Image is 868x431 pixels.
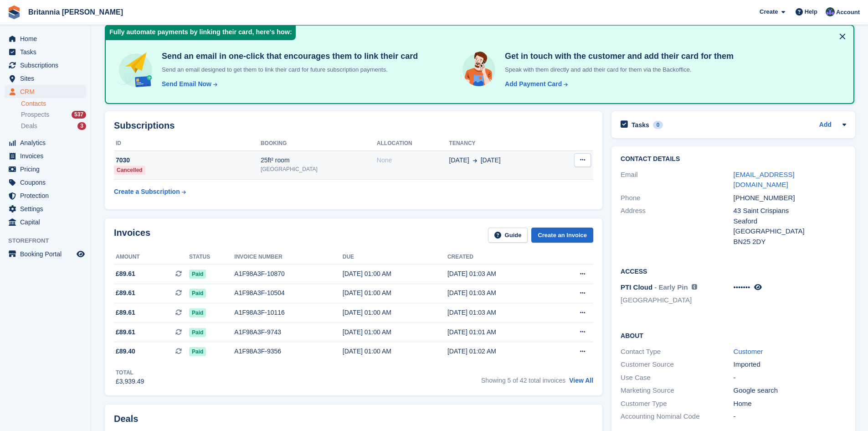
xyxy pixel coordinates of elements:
span: - Early Pin [654,283,688,291]
th: Booking [261,136,377,151]
div: Imported [734,359,846,370]
a: menu [5,136,86,149]
div: BN25 2DY [734,237,846,247]
span: Storefront [8,236,91,245]
div: None [377,156,449,165]
h2: Subscriptions [114,120,593,131]
h2: Deals [114,414,138,424]
span: Help [805,7,817,16]
span: £89.40 [116,347,135,356]
div: [DATE] 01:00 AM [343,288,447,298]
div: [DATE] 01:03 AM [447,288,552,298]
a: Contacts [21,99,86,108]
a: menu [5,46,86,58]
a: Create an Invoice [531,228,593,243]
div: [DATE] 01:01 AM [447,327,552,337]
th: ID [114,136,261,151]
a: Britannia [PERSON_NAME] [25,5,127,20]
th: Allocation [377,136,449,151]
span: Analytics [20,136,75,149]
th: Tenancy [449,136,555,151]
div: [GEOGRAPHIC_DATA] [734,226,846,237]
span: Paid [189,328,206,337]
span: Paid [189,308,206,317]
span: PTI Cloud [621,283,652,291]
div: [DATE] 01:00 AM [343,308,447,317]
div: 0 [653,121,663,129]
th: Due [343,250,447,265]
a: menu [5,203,86,215]
a: menu [5,59,86,72]
span: £89.61 [116,327,135,337]
img: stora-icon-8386f47178a22dfd0bd8f6a31ec36ba5ce8667c1dd55bd0f319d3a0aa187defe.svg [7,5,21,19]
div: 25ft² room [261,156,377,165]
div: Create a Subscription [114,187,180,197]
p: Send an email designed to get them to link their card for future subscription payments. [158,65,418,74]
a: menu [5,163,86,176]
h2: Access [621,266,846,275]
img: send-email-b5881ef4c8f827a638e46e229e590028c7e36e3a6c99d2365469aff88783de13.svg [117,51,154,89]
span: Sites [20,72,75,85]
div: A1F98A3F-10870 [234,269,342,279]
span: Subscriptions [20,59,75,72]
span: Booking Portal [20,248,75,260]
div: [DATE] 01:00 AM [343,347,447,356]
a: menu [5,150,86,162]
span: Protection [20,189,75,202]
span: Tasks [20,46,75,58]
span: £89.61 [116,308,135,317]
div: A1F98A3F-9356 [234,347,342,356]
div: - [734,373,846,383]
span: [DATE] [481,156,501,165]
div: Send Email Now [162,79,211,89]
div: - [734,411,846,422]
a: menu [5,32,86,45]
span: Settings [20,203,75,215]
h2: About [621,331,846,340]
span: Home [20,32,75,45]
div: Accounting Nominal Code [621,411,733,422]
div: Address [621,206,733,247]
a: View All [569,377,593,384]
div: 7030 [114,156,261,165]
th: Amount [114,250,189,265]
a: menu [5,248,86,260]
li: [GEOGRAPHIC_DATA] [621,295,733,306]
div: [GEOGRAPHIC_DATA] [261,165,377,173]
img: icon-info-grey-7440780725fd019a000dd9b08b2336e03edf1995a4989e88bcd33f0948082b44.svg [692,284,697,290]
div: Contact Type [621,347,733,357]
span: [DATE] [449,156,469,165]
span: Paid [189,289,206,298]
div: Use Case [621,373,733,383]
h4: Send an email in one-click that encourages them to link their card [158,51,418,62]
div: Phone [621,193,733,203]
div: A1F98A3F-9743 [234,327,342,337]
div: [DATE] 01:00 AM [343,327,447,337]
a: Guide [488,228,528,243]
div: [DATE] 01:03 AM [447,269,552,279]
div: Marketing Source [621,385,733,396]
a: Add [819,120,832,130]
a: Preview store [75,249,86,260]
img: Lee Cradock [826,7,835,16]
div: A1F98A3F-10116 [234,308,342,317]
a: Create a Subscription [114,183,186,200]
div: Customer Source [621,359,733,370]
span: Prospects [21,110,49,119]
div: A1F98A3F-10504 [234,288,342,298]
img: get-in-touch-e3e95b6451f4e49772a6039d3abdde126589d6f45a760754adfa51be33bf0f70.svg [460,51,498,88]
a: menu [5,216,86,228]
a: Add Payment Card [501,79,569,89]
th: Status [189,250,234,265]
a: menu [5,72,86,85]
div: Email [621,170,733,190]
div: [PHONE_NUMBER] [734,193,846,203]
span: Invoices [20,150,75,162]
div: 3 [77,122,86,130]
div: [DATE] 01:03 AM [447,308,552,317]
span: Account [836,8,860,17]
a: [EMAIL_ADDRESS][DOMAIN_NAME] [734,171,795,189]
div: 43 Saint Crispians [734,206,846,216]
div: £3,939.49 [116,377,144,386]
a: menu [5,189,86,202]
